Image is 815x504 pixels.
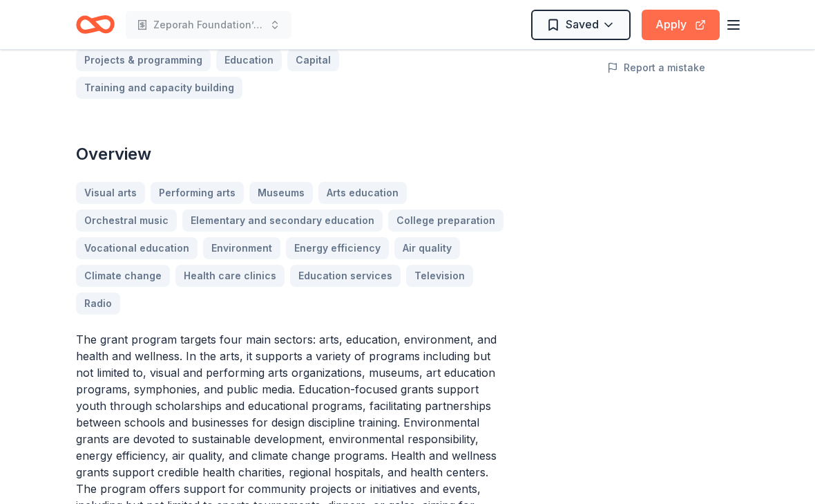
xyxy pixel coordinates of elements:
a: Education [216,49,282,71]
button: Apply [642,10,720,40]
a: Projects & programming [76,49,211,71]
button: Zeporah Foundation’s Youth Enrichment & Empowerment Program [126,11,291,39]
span: Zeporah Foundation’s Youth Enrichment & Empowerment Program [153,17,264,33]
button: Report a mistake [607,59,705,76]
h2: Overview [76,143,507,165]
a: Training and capacity building [76,77,242,99]
span: Saved [566,15,599,33]
button: Saved [531,10,631,40]
a: Capital [287,49,339,71]
a: Home [76,8,115,41]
